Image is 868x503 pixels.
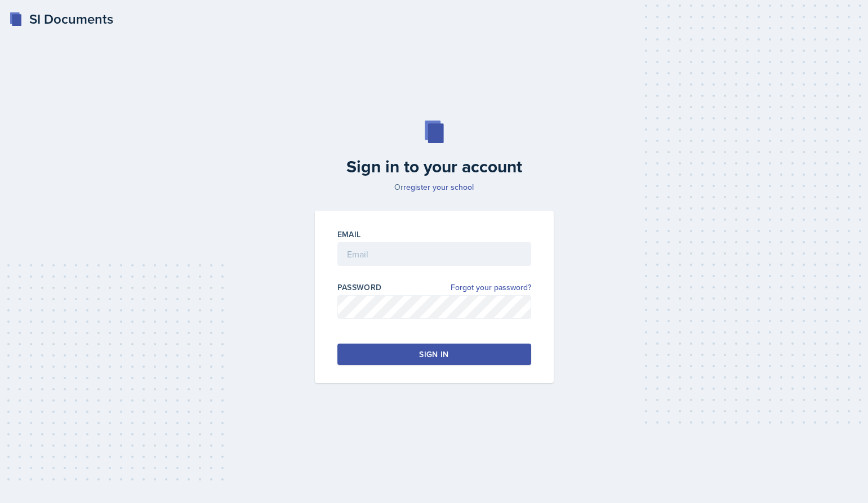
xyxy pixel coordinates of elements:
[337,242,531,266] input: Email
[451,282,531,293] a: Forgot your password?
[337,229,361,240] label: Email
[337,282,382,293] label: Password
[308,181,560,193] p: Or
[419,349,448,360] div: Sign in
[337,344,531,365] button: Sign in
[9,9,113,29] a: SI Documents
[403,181,474,193] a: register your school
[308,157,560,177] h2: Sign in to your account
